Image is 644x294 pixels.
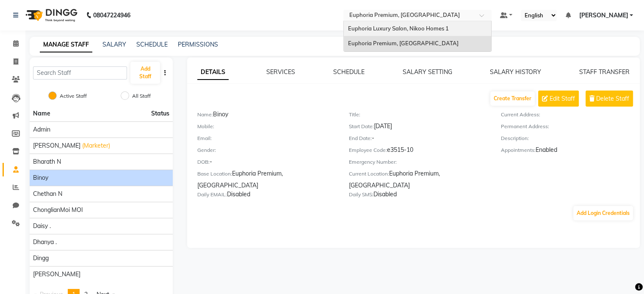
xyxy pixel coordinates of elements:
[403,68,452,76] a: SALARY SETTING
[197,157,336,169] div: -
[33,254,49,263] span: Dingg
[349,135,372,142] label: End Date:
[501,135,529,142] label: Description:
[550,94,575,103] span: Edit Staff
[349,123,374,130] label: Start Date:
[33,238,57,247] span: Dhanya .
[197,158,210,166] label: DOB:
[33,270,80,279] span: [PERSON_NAME]
[586,91,633,107] button: Delete Staff
[151,109,169,118] span: Status
[573,206,633,220] button: Add Login Credentials
[333,68,365,76] a: SCHEDULE
[490,68,541,76] a: SALARY HISTORY
[33,110,50,117] span: Name
[349,146,488,157] div: e3515-10
[349,134,488,146] div: -
[197,135,212,142] label: Email:
[33,157,61,166] span: Bharath N
[197,110,336,122] div: Binoy
[266,68,295,76] a: SERVICES
[349,170,389,178] label: Current Location:
[501,123,549,130] label: Permanent Address:
[40,37,92,52] a: MANAGE STAFF
[102,41,126,48] a: SALARY
[197,65,229,80] a: DETAILS
[33,190,62,198] span: Chethan N
[33,66,127,80] input: Search Staff
[197,169,336,190] div: Euphoria Premium, [GEOGRAPHIC_DATA]
[349,146,387,154] label: Employee Code:
[501,146,640,157] div: Enabled
[82,141,110,150] span: (Marketer)
[33,206,83,214] span: ChonglianMoi MOI
[197,146,216,154] label: Gender:
[349,122,488,134] div: [DATE]
[197,191,227,198] label: Daily EMAIL:
[33,125,50,134] span: Admin
[349,111,360,118] label: Title:
[93,3,130,27] b: 08047224946
[136,41,168,48] a: SCHEDULE
[349,190,488,202] div: Disabled
[178,41,218,48] a: PERMISSIONS
[349,191,373,198] label: Daily SMS:
[348,40,459,47] span: Euphoria Premium, [GEOGRAPHIC_DATA]
[579,11,628,20] span: [PERSON_NAME]
[197,190,336,202] div: Disabled
[130,62,160,84] button: Add Staff
[490,91,535,106] button: Create Transfer
[343,21,492,52] ng-dropdown-panel: Options list
[132,92,151,100] label: All Staff
[349,158,397,166] label: Emergency Number:
[197,123,214,130] label: Mobile:
[33,141,80,150] span: [PERSON_NAME]
[348,25,449,32] span: Euphoria Luxury Salon, Nikoo Homes 1
[596,94,629,103] span: Delete Staff
[197,170,232,178] label: Base Location:
[33,173,48,182] span: Binoy
[349,169,488,190] div: Euphoria Premium, [GEOGRAPHIC_DATA]
[579,68,630,76] a: STAFF TRANSFER
[197,111,213,118] label: Name:
[33,222,51,231] span: Daisy .
[538,91,579,107] button: Edit Staff
[60,92,87,100] label: Active Staff
[22,3,80,27] img: logo
[501,146,536,154] label: Appointments:
[501,111,540,118] label: Current Address:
